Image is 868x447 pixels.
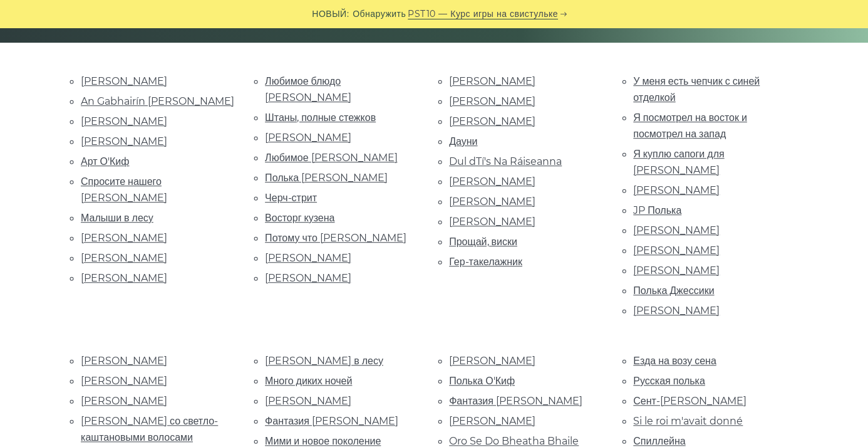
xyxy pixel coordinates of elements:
[81,135,167,147] a: [PERSON_NAME]
[633,112,747,140] a: Я посмотрел на восток и посмотрел на запад
[265,355,383,367] a: [PERSON_NAME] в лесу
[81,232,167,244] font: [PERSON_NAME]
[81,252,167,264] a: [PERSON_NAME]
[633,224,720,236] a: [PERSON_NAME]
[265,435,381,447] a: Мими и новое поколение
[633,415,743,427] a: Si le roi m'avait donné
[81,95,234,107] a: An Gabhairín [PERSON_NAME]
[408,8,558,19] font: PST10 — Курс игры на свистульке
[81,212,153,224] a: Малыши в лесу
[449,355,535,367] a: [PERSON_NAME]
[265,232,406,244] a: Потому что [PERSON_NAME]
[633,395,747,407] a: Сент-[PERSON_NAME]
[449,415,535,427] a: [PERSON_NAME]
[449,95,535,107] a: [PERSON_NAME]
[449,375,515,387] a: Полька О'Киф
[265,192,317,204] font: Черч-стрит
[265,172,388,184] a: Полька [PERSON_NAME]
[449,155,562,167] a: Dul dTí's Na Ráiseanna
[81,75,167,87] a: [PERSON_NAME]
[81,355,167,367] font: [PERSON_NAME]
[633,375,705,387] a: Русская полька
[81,155,129,167] a: Арт О'Киф
[81,115,167,127] a: [PERSON_NAME]
[408,7,558,21] a: PST10 — Курс игры на свистульке
[81,176,167,204] font: Спросите нашего [PERSON_NAME]
[449,176,535,187] a: [PERSON_NAME]
[449,196,535,208] font: [PERSON_NAME]
[633,305,720,317] font: [PERSON_NAME]
[265,395,351,407] a: [PERSON_NAME]
[265,112,376,124] a: Штаны, полные стежков
[449,395,582,407] a: Фантазия [PERSON_NAME]
[265,212,334,224] a: Восторг кузена
[633,245,720,256] a: [PERSON_NAME]
[265,152,397,164] a: Любимое [PERSON_NAME]
[633,355,716,367] a: Езда на возу сена
[81,395,167,407] a: [PERSON_NAME]
[265,132,351,144] a: [PERSON_NAME]
[633,285,714,297] a: Полька Джессики
[265,252,351,264] a: [PERSON_NAME]
[633,75,760,103] a: У меня есть чепчик с синей отделкой
[633,204,681,216] a: JP Полька
[633,184,720,196] font: [PERSON_NAME]
[449,135,477,147] a: Дауни
[633,435,685,447] a: Спиллейна
[633,148,724,176] a: Я куплю сапоги для [PERSON_NAME]
[265,272,351,284] a: [PERSON_NAME]
[449,256,522,268] a: Гер-такелажник
[633,265,720,276] font: [PERSON_NAME]
[265,75,351,103] a: Любимое блюдо [PERSON_NAME]
[449,236,517,248] a: Прощай, виски
[353,8,406,19] font: Обнаружить
[265,375,352,387] a: Много диких ночей
[312,8,349,19] font: НОВЫЙ:
[81,375,167,387] a: [PERSON_NAME]
[449,216,535,228] a: [PERSON_NAME]
[449,435,579,447] a: Oro Se Do Bheatha Bhaile
[449,75,535,87] a: [PERSON_NAME]
[81,272,167,284] a: [PERSON_NAME]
